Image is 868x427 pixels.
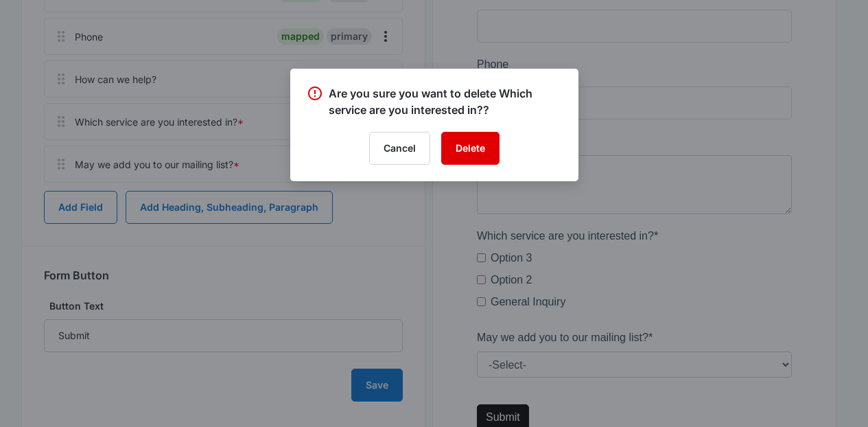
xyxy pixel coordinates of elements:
[329,85,562,118] p: Are you sure you want to delete Which service are you interested in??
[14,369,55,386] label: Option 2
[14,347,55,364] label: Option 3
[441,132,500,165] button: Delete
[369,132,430,165] button: Cancel
[14,391,89,408] label: General Inquiry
